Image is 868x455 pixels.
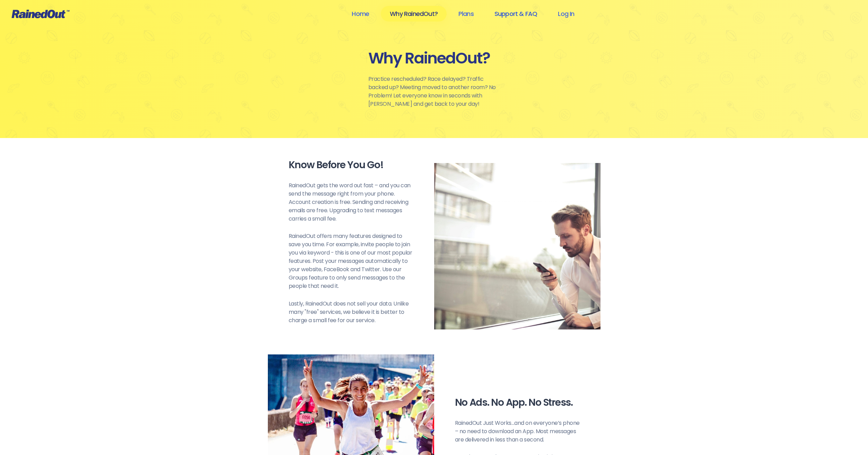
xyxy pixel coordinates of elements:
div: Why RainedOut? [368,49,500,68]
a: Log In [549,6,583,22]
p: Practice rescheduled? Race delayed? Traffic backed up? Meeting moved to another room? No Problem!... [368,75,500,108]
a: Home [343,6,378,22]
p: RainedOut gets the word out fast – and you can send the message right from your phone. Account cr... [289,181,413,223]
p: Lastly, RainedOut does not sell your data. Unlike many "free" services, we believe it is better t... [289,300,413,325]
a: Support & FAQ [485,6,546,22]
div: Know Before You Go! [289,159,413,171]
a: Plans [449,6,483,22]
p: RainedOut Just Works…and on everyone’s phone – no need to download an App. Most messages are deli... [455,419,580,444]
p: RainedOut offers many features designed to save you time. For example, invite people to join you ... [289,232,413,290]
div: No Ads. No App. No Stress. [455,396,580,409]
a: Why RainedOut? [381,6,447,22]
